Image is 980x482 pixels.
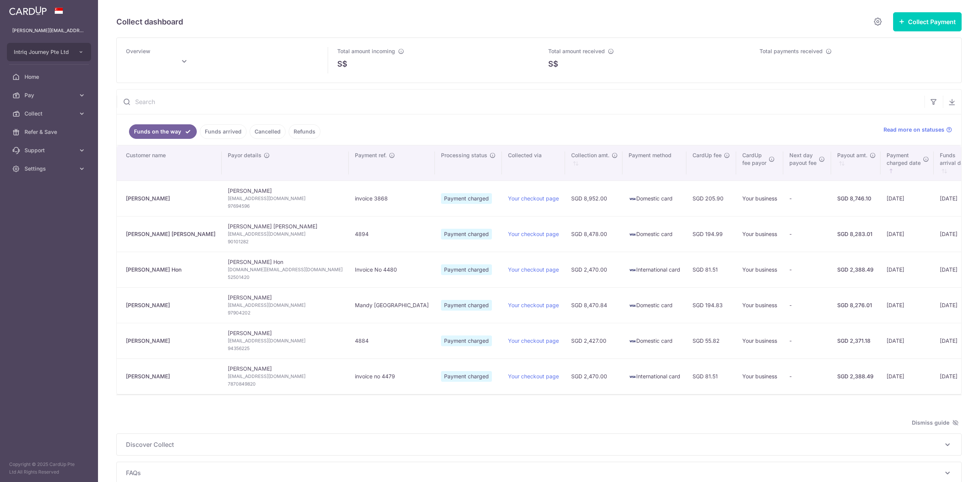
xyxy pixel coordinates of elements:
td: Your business [736,287,783,323]
div: SGD 8,283.01 [837,230,874,238]
span: Collection amt. [571,151,609,159]
span: Payment ref. [355,151,387,159]
td: [PERSON_NAME] [222,358,349,394]
span: 94356225 [228,345,343,352]
a: Read more on statuses [884,126,952,134]
span: Payment charged [441,300,492,311]
a: Funds arrived [200,124,247,139]
span: Payor details [228,151,261,159]
a: Funds on the way [129,124,197,139]
td: Domestic card [622,323,686,358]
td: - [783,181,831,216]
th: CardUpfee payor [736,145,783,181]
span: Collect [24,110,75,117]
td: International card [622,252,686,287]
span: FAQs [126,468,943,477]
span: [EMAIL_ADDRESS][DOMAIN_NAME] [228,337,343,345]
a: Your checkout page [508,337,559,344]
th: CardUp fee [686,145,736,181]
h5: Collect dashboard [116,16,183,28]
td: Domestic card [622,216,686,252]
td: invoice no 4479 [349,358,435,394]
span: Home [24,73,75,81]
span: Total amount incoming [337,48,395,54]
td: - [783,287,831,323]
a: Refunds [289,124,320,139]
th: Processing status [435,145,502,181]
span: [DOMAIN_NAME][EMAIL_ADDRESS][DOMAIN_NAME] [228,266,343,274]
td: Domestic card [622,181,686,216]
a: Your checkout page [508,195,559,202]
td: [DATE] [880,181,934,216]
td: SGD 8,952.00 [565,181,622,216]
span: CardUp fee payor [742,151,766,167]
span: Payment charged [441,335,492,346]
td: SGD 81.51 [686,358,736,394]
td: SGD 81.51 [686,252,736,287]
span: 97694596 [228,202,343,210]
th: Payor details [222,145,349,181]
div: SGD 2,388.49 [837,266,874,274]
td: Mandy [GEOGRAPHIC_DATA] [349,287,435,323]
th: Payment ref. [349,145,435,181]
td: [DATE] [880,323,934,358]
td: - [783,323,831,358]
input: Search [117,90,924,114]
td: Your business [736,252,783,287]
td: [DATE] [880,358,934,394]
button: Intriq Journey Pte Ltd [7,43,91,61]
td: [PERSON_NAME] [222,323,349,358]
th: Customer name [117,145,222,181]
td: SGD 55.82 [686,323,736,358]
div: [PERSON_NAME] [126,337,216,345]
td: invoice 3868 [349,181,435,216]
span: 52501420 [228,274,343,281]
span: Funds arrival date [940,151,969,167]
a: Your checkout page [508,373,559,379]
th: Next daypayout fee [783,145,831,181]
span: Read more on statuses [884,126,944,134]
th: Paymentcharged date : activate to sort column ascending [880,145,934,181]
span: Refer & Save [24,128,75,136]
td: Domestic card [622,287,686,323]
td: SGD 194.99 [686,216,736,252]
td: International card [622,358,686,394]
div: SGD 8,276.01 [837,301,874,309]
img: visa-sm-192604c4577d2d35970c8ed26b86981c2741ebd56154ab54ad91a526f0f24972.png [629,266,636,274]
span: [EMAIL_ADDRESS][DOMAIN_NAME] [228,373,343,380]
div: SGD 2,371.18 [837,337,874,345]
td: SGD 205.90 [686,181,736,216]
td: 4894 [349,216,435,252]
img: CardUp [9,6,47,15]
button: Collect Payment [893,12,962,31]
td: SGD 8,478.00 [565,216,622,252]
span: Overview [126,48,150,54]
td: SGD 2,427.00 [565,323,622,358]
span: [EMAIL_ADDRESS][DOMAIN_NAME] [228,195,343,202]
span: Processing status [441,151,487,159]
td: SGD 8,470.84 [565,287,622,323]
td: [PERSON_NAME] [222,287,349,323]
td: [DATE] [880,287,934,323]
th: Collected via [502,145,565,181]
div: SGD 2,388.49 [837,373,874,380]
span: Payout amt. [837,151,867,159]
span: Payment charged [441,193,492,204]
span: S$ [548,58,558,70]
a: Your checkout page [508,231,559,237]
span: Discover Collect [126,440,943,449]
span: [EMAIL_ADDRESS][DOMAIN_NAME] [228,301,343,309]
p: FAQs [126,468,952,477]
span: Payment charged [441,264,492,275]
a: Cancelled [250,124,286,139]
span: 90101282 [228,238,343,246]
span: [EMAIL_ADDRESS][DOMAIN_NAME] [228,230,343,238]
td: SGD 2,470.00 [565,252,622,287]
span: Settings [24,165,75,173]
span: S$ [337,58,347,70]
p: [PERSON_NAME][EMAIL_ADDRESS][DOMAIN_NAME] [12,27,86,34]
span: CardUp fee [693,151,722,159]
span: Total amount received [548,48,605,54]
div: [PERSON_NAME] [126,195,216,202]
div: [PERSON_NAME] Hon [126,266,216,274]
